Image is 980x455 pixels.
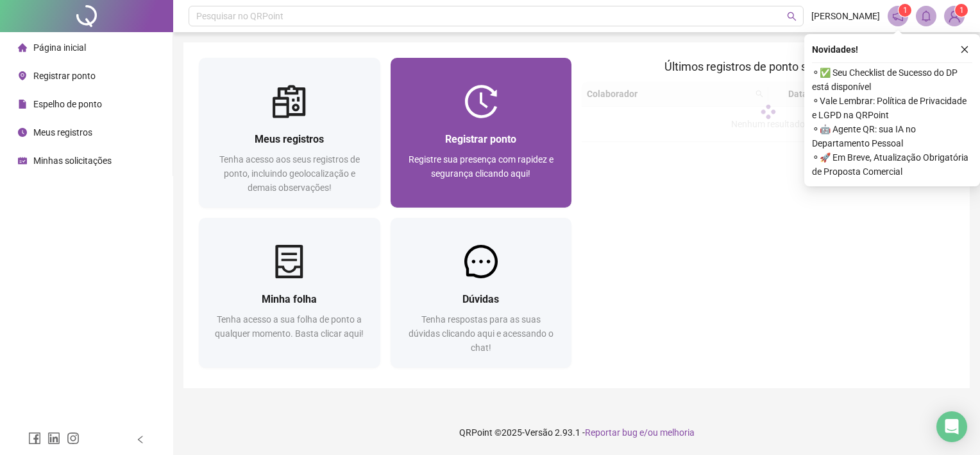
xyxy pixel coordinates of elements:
[219,154,360,193] span: Tenha acesso aos seus registros de ponto, incluindo geolocalização e demais observações!
[28,432,41,445] span: facebook
[812,94,972,122] span: ⚬ Vale Lembrar: Política de Privacidade e LGPD na QRPoint
[255,133,324,145] span: Meus registros
[787,12,797,21] span: search
[812,66,972,94] span: ⚬ ✅ Seu Checklist de Sucesso do DP está disponível
[215,314,364,339] span: Tenha acesso a sua folha de ponto a qualquer momento. Basta clicar aqui!
[936,411,967,442] div: Open Intercom Messenger
[391,218,572,368] a: DúvidasTenha respostas para as suas dúvidas clicando aqui e acessando o chat!
[33,71,96,81] span: Registrar ponto
[173,410,980,455] footer: QRPoint © 2025 - 2.93.1 -
[409,154,553,179] span: Registre sua presença com rapidez e segurança clicando aqui!
[199,58,380,208] a: Meus registrosTenha acesso aos seus registros de ponto, incluindo geolocalização e demais observa...
[33,42,86,53] span: Página inicial
[445,133,516,145] span: Registrar ponto
[18,71,27,80] span: environment
[67,432,80,445] span: instagram
[18,100,27,109] span: file
[960,45,969,54] span: close
[811,9,880,23] span: [PERSON_NAME]
[585,427,695,438] span: Reportar bug e/ou melhoria
[945,6,964,26] img: 83986
[33,156,112,166] span: Minhas solicitações
[18,156,27,165] span: schedule
[525,427,553,438] span: Versão
[262,293,317,305] span: Minha folha
[47,432,60,445] span: linkedin
[955,4,968,17] sup: Atualize o seu contato no menu Meus Dados
[391,58,572,208] a: Registrar pontoRegistre sua presença com rapidez e segurança clicando aqui!
[18,43,27,52] span: home
[920,10,932,22] span: bell
[959,6,964,15] span: 1
[33,127,92,138] span: Meus registros
[899,4,911,17] sup: 1
[18,128,27,137] span: clock-circle
[664,60,872,73] span: Últimos registros de ponto sincronizados
[903,6,908,15] span: 1
[812,42,858,57] span: Novidades !
[199,218,380,368] a: Minha folhaTenha acesso a sua folha de ponto a qualquer momento. Basta clicar aqui!
[892,10,904,22] span: notification
[409,314,553,353] span: Tenha respostas para as suas dúvidas clicando aqui e acessando o chat!
[136,435,145,444] span: left
[812,150,972,179] span: ⚬ 🚀 Em Breve, Atualização Obrigatória de Proposta Comercial
[812,122,972,150] span: ⚬ 🤖 Agente QR: sua IA no Departamento Pessoal
[462,293,499,305] span: Dúvidas
[33,99,102,109] span: Espelho de ponto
